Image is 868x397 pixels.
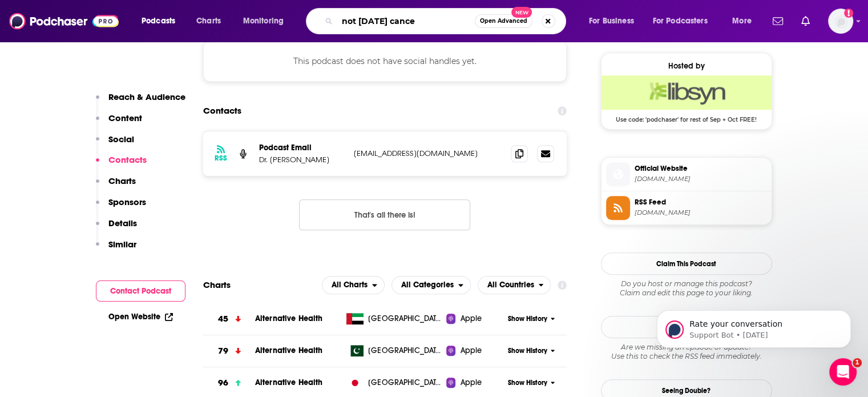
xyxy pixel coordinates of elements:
span: United Arab Emirates [368,313,442,324]
h3: 79 [218,344,228,358]
a: [GEOGRAPHIC_DATA] [342,313,446,324]
span: More [732,13,752,29]
a: Alternative Health [255,378,323,387]
button: open menu [322,276,385,294]
button: open menu [478,276,551,294]
span: Official Website [635,163,767,174]
span: All Countries [487,281,534,289]
p: Sponsors [108,197,146,207]
span: Pakistan [368,345,442,356]
button: Open AdvancedNew [475,14,532,28]
span: Monitoring [243,13,284,29]
div: Hosted by [601,61,772,71]
a: Show notifications dropdown [768,11,788,31]
div: Claim and edit this page to your liking. [601,279,772,298]
span: Logged in as N0elleB7 [828,9,853,34]
span: Apple [460,313,482,324]
p: Similar [108,239,136,250]
span: RSS Feed [635,197,767,207]
iframe: Intercom live chat [829,358,857,386]
p: Charts [108,175,136,186]
span: Apple [460,377,482,388]
span: New [511,7,532,18]
img: Libsyn Deal: Use code: 'podchaser' for rest of Sep + Oct FREE! [601,75,772,110]
span: Use code: 'podchaser' for rest of Sep + Oct FREE! [601,110,772,123]
button: Content [96,113,142,134]
button: Similar [96,239,136,260]
p: Content [108,113,142,123]
button: Nothing here. [299,199,470,230]
span: Open Advanced [480,18,527,24]
h2: Contacts [203,100,241,122]
button: Social [96,134,134,155]
button: open menu [391,276,471,294]
a: [GEOGRAPHIC_DATA] [342,377,446,388]
h2: Countries [478,276,551,294]
p: Dr. [PERSON_NAME] [259,155,345,165]
div: Are we missing an episode or update? Use this to check the RSS feed immediately. [601,343,772,361]
span: Alternative Health [255,314,323,323]
a: Libsyn Deal: Use code: 'podchaser' for rest of Sep + Oct FREE! [601,75,772,122]
span: All Categories [401,281,454,289]
span: Apple [460,345,482,356]
span: feeds.libsyn.com [635,208,767,217]
button: Contacts [96,154,147,175]
a: Charts [189,12,228,30]
a: Official Website[DOMAIN_NAME] [606,162,767,186]
iframe: Intercom notifications message [640,286,868,366]
div: This podcast does not have social handles yet. [203,41,567,82]
span: Charts [196,13,221,29]
button: Show History [504,378,559,388]
span: For Business [589,13,634,29]
svg: Add a profile image [844,9,853,18]
p: Contacts [108,154,147,165]
button: open menu [724,12,766,30]
span: Podcasts [142,13,175,29]
span: All Charts [332,281,368,289]
button: Details [96,218,137,239]
img: Podchaser - Follow, Share and Rate Podcasts [9,10,119,32]
button: Show History [504,346,559,356]
p: Reach & Audience [108,91,185,102]
a: 79 [203,335,255,367]
span: 1 [853,358,862,367]
button: Show History [504,314,559,324]
span: For Podcasters [653,13,708,29]
span: Show History [508,378,547,388]
h2: Categories [391,276,471,294]
p: [EMAIL_ADDRESS][DOMAIN_NAME] [354,149,502,158]
span: Japan [368,377,442,388]
span: Do you host or manage this podcast? [601,279,772,288]
span: sites.libsyn.com [635,175,767,183]
h2: Charts [203,279,231,290]
h3: 45 [218,312,228,326]
a: [GEOGRAPHIC_DATA] [342,345,446,356]
a: Apple [446,313,504,324]
p: Podcast Email [259,143,345,153]
p: Social [108,134,134,145]
a: Open Website [108,312,173,322]
button: Show profile menu [828,9,853,34]
h3: 96 [218,376,228,390]
button: open menu [645,12,724,30]
a: Show notifications dropdown [797,11,814,31]
button: open menu [581,12,648,30]
button: Reach & Audience [96,91,185,113]
button: Charts [96,175,136,197]
div: Search podcasts, credits, & more... [317,8,577,34]
h3: RSS [215,154,227,163]
button: open menu [235,12,298,30]
button: Contact Podcast [96,280,185,302]
img: User Profile [828,9,853,34]
button: open menu [134,12,190,30]
span: Show History [508,346,547,356]
button: Refresh Feed [601,316,772,338]
span: Alternative Health [255,346,323,355]
button: Claim This Podcast [601,252,772,275]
